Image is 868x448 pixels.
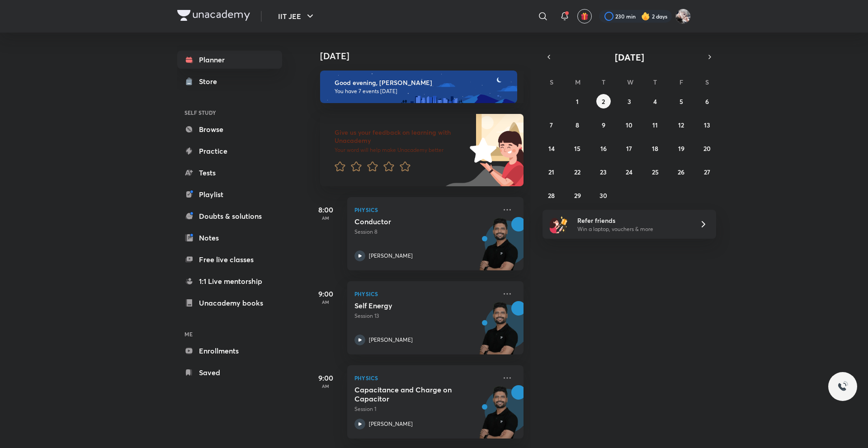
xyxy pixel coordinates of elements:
[622,94,637,108] button: September 3, 2025
[700,94,714,108] button: September 6, 2025
[704,121,710,129] abbr: September 13, 2025
[700,118,714,132] button: September 13, 2025
[678,168,684,176] abbr: September 26, 2025
[622,141,637,156] button: September 17, 2025
[679,78,683,86] abbr: Friday
[177,51,282,69] a: Planner
[596,165,611,179] button: September 23, 2025
[648,165,662,179] button: September 25, 2025
[576,97,579,106] abbr: September 1, 2025
[570,94,585,108] button: September 1, 2025
[626,144,632,153] abbr: September 17, 2025
[177,72,282,90] a: Store
[177,342,282,360] a: Enrollments
[574,191,581,200] abbr: September 29, 2025
[678,121,684,129] abbr: September 12, 2025
[648,141,662,156] button: September 18, 2025
[548,168,554,176] abbr: September 21, 2025
[674,118,689,132] button: September 12, 2025
[548,191,555,200] abbr: September 28, 2025
[574,144,580,153] abbr: September 15, 2025
[674,141,689,156] button: September 19, 2025
[596,118,611,132] button: September 9, 2025
[705,78,709,86] abbr: Saturday
[596,141,611,156] button: September 16, 2025
[177,105,282,120] h6: SELF STUDY
[354,228,496,236] p: Session 8
[307,383,344,389] p: AM
[615,51,644,63] span: [DATE]
[602,121,605,129] abbr: September 9, 2025
[544,188,559,203] button: September 28, 2025
[627,78,633,86] abbr: Wednesday
[674,94,689,108] button: September 5, 2025
[704,168,710,176] abbr: September 27, 2025
[602,78,605,86] abbr: Tuesday
[653,97,657,106] abbr: September 4, 2025
[474,217,524,279] img: unacademy
[354,385,467,403] h5: Capacitance and Charge on Capacitor
[622,165,637,179] button: September 24, 2025
[700,165,714,179] button: September 27, 2025
[674,165,689,179] button: September 26, 2025
[354,312,496,320] p: Session 13
[177,229,282,247] a: Notes
[550,78,553,86] abbr: Sunday
[177,10,250,23] a: Company Logo
[335,88,509,95] p: You have 7 events [DATE]
[544,118,559,132] button: September 7, 2025
[602,97,605,106] abbr: September 2, 2025
[550,215,568,233] img: referral
[596,188,611,203] button: September 30, 2025
[544,165,559,179] button: September 21, 2025
[177,142,282,160] a: Practice
[307,373,344,383] h5: 9:00
[577,216,689,225] h6: Refer friends
[678,144,684,153] abbr: September 19, 2025
[577,225,689,233] p: Win a laptop, vouchers & more
[600,168,607,176] abbr: September 23, 2025
[439,114,524,186] img: feedback_image
[544,141,559,156] button: September 14, 2025
[641,12,650,21] img: streak
[675,9,691,24] img: Navin Raj
[199,76,222,87] div: Store
[596,94,611,108] button: September 2, 2025
[177,10,250,21] img: Company Logo
[648,94,662,108] button: September 4, 2025
[307,288,344,299] h5: 9:00
[335,128,467,145] h6: Give us your feedback on learning with Unacademy
[354,217,467,226] h5: Conductor
[626,121,632,129] abbr: September 10, 2025
[574,168,580,176] abbr: September 22, 2025
[652,168,659,176] abbr: September 25, 2025
[652,144,658,153] abbr: September 18, 2025
[837,381,848,392] img: ttu
[474,301,524,363] img: unacademy
[700,141,714,156] button: September 20, 2025
[679,97,683,106] abbr: September 5, 2025
[307,215,344,221] p: AM
[626,168,632,176] abbr: September 24, 2025
[177,120,282,138] a: Browse
[177,185,282,203] a: Playlist
[570,188,585,203] button: September 29, 2025
[307,204,344,215] h5: 8:00
[177,326,282,342] h6: ME
[177,164,282,182] a: Tests
[576,121,579,129] abbr: September 8, 2025
[177,272,282,290] a: 1:1 Live mentorship
[273,7,321,25] button: IIT JEE
[705,97,709,106] abbr: September 6, 2025
[307,299,344,305] p: AM
[548,144,555,153] abbr: September 14, 2025
[580,12,589,20] img: avatar
[577,9,592,24] button: avatar
[177,207,282,225] a: Doubts & solutions
[703,144,711,153] abbr: September 20, 2025
[652,121,658,129] abbr: September 11, 2025
[622,118,637,132] button: September 10, 2025
[177,250,282,269] a: Free live classes
[354,405,496,413] p: Session 1
[335,146,467,154] p: Your word will help make Unacademy better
